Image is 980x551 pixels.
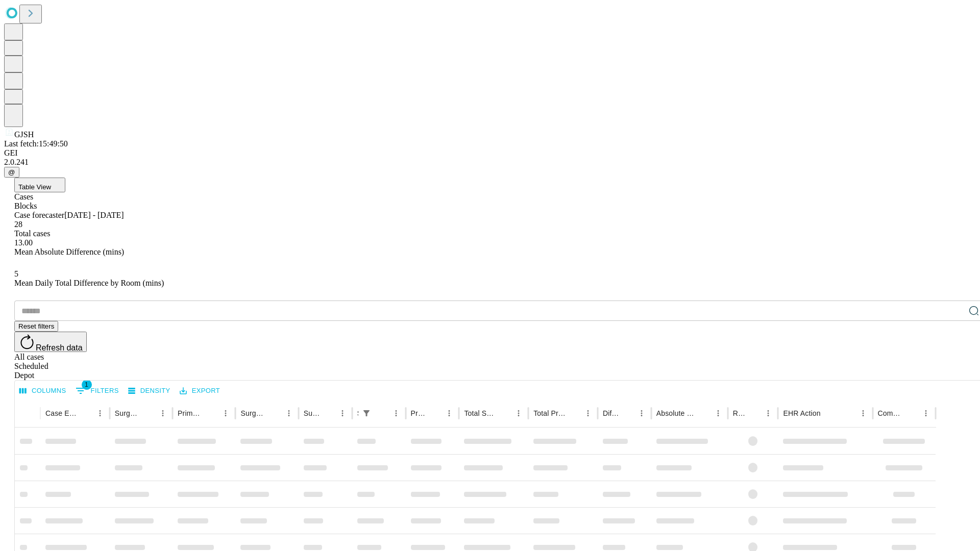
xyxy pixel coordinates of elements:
button: Sort [428,406,442,420]
div: Primary Service [178,409,203,417]
button: Sort [747,406,761,420]
span: Last fetch: 15:49:50 [4,139,68,148]
button: Menu [282,406,296,420]
span: 13.00 [14,238,33,247]
span: 1 [82,380,92,390]
button: Sort [204,406,218,420]
div: GEI [4,148,976,158]
div: Case Epic Id [45,409,78,417]
div: Resolved in EHR [733,409,746,417]
button: Menu [761,406,775,420]
button: Menu [919,406,933,420]
div: Surgery Date [304,409,320,417]
button: Menu [218,406,233,420]
button: Menu [634,406,649,420]
button: Sort [267,406,282,420]
button: Sort [620,406,634,420]
button: Menu [93,406,107,420]
button: Export [177,383,223,399]
span: 5 [14,269,18,278]
button: Show filters [73,383,121,399]
button: Refresh data [14,332,87,352]
div: Difference [603,409,619,417]
div: Predicted In Room Duration [411,409,427,417]
div: Surgeon Name [115,409,140,417]
button: Menu [581,406,595,420]
button: @ [4,167,19,178]
span: GJSH [14,130,34,139]
span: Mean Daily Total Difference by Room (mins) [14,279,164,287]
button: Sort [822,406,836,420]
span: Table View [18,183,51,191]
button: Menu [711,406,725,420]
button: Sort [79,406,93,420]
button: Sort [321,406,335,420]
div: 2.0.241 [4,158,976,167]
span: Refresh data [36,343,83,352]
div: Absolute Difference [656,409,696,417]
button: Menu [856,406,870,420]
button: Menu [511,406,526,420]
span: 28 [14,220,22,229]
div: Surgery Name [240,409,266,417]
span: [DATE] - [DATE] [64,211,124,219]
button: Sort [497,406,511,420]
button: Menu [389,406,403,420]
div: EHR Action [783,409,820,417]
span: @ [8,168,15,176]
button: Sort [375,406,389,420]
button: Sort [141,406,156,420]
div: 1 active filter [359,406,374,420]
button: Show filters [359,406,374,420]
button: Sort [697,406,711,420]
button: Menu [442,406,456,420]
button: Density [126,383,173,399]
button: Menu [335,406,350,420]
span: Reset filters [18,322,54,330]
button: Sort [904,406,919,420]
span: Mean Absolute Difference (mins) [14,247,124,256]
div: Total Predicted Duration [533,409,566,417]
div: Total Scheduled Duration [464,409,496,417]
span: Total cases [14,229,50,238]
button: Select columns [17,383,69,399]
div: Comments [878,409,903,417]
span: Case forecaster [14,211,64,219]
button: Reset filters [14,321,58,332]
div: Scheduled In Room Duration [357,409,358,417]
button: Sort [567,406,581,420]
button: Menu [156,406,170,420]
button: Table View [14,178,65,192]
